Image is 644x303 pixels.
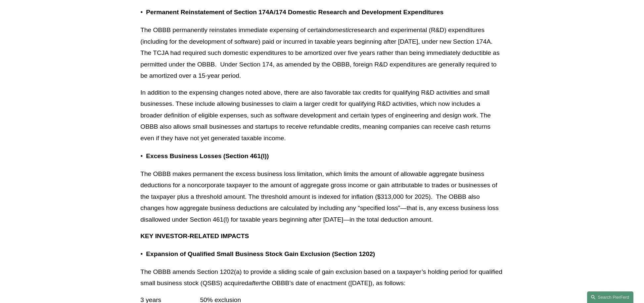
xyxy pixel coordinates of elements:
strong: Excess Business Losses (Section 461(l)) [146,152,269,159]
p: The OBBB makes permanent the excess business loss limitation, which limits the amount of allowabl... [140,168,504,226]
strong: Expansion of Qualified Small Business Stock Gain Exclusion (Section 1202) [146,250,375,257]
em: domestic [326,26,352,33]
strong: KEY INVESTOR-RELATED IMPACTS [140,233,249,239]
a: Search this site [587,291,633,303]
em: after [249,280,261,286]
strong: Permanent Reinstatement of Section 174A/174 Domestic Research and Development Expenditures [146,9,443,16]
p: The OBBB amends Section 1202(a) to provide a sliding scale of gain exclusion based on a taxpayer’... [140,266,504,289]
p: In addition to the expensing changes noted above, there are also favorable tax credits for qualif... [140,87,504,144]
p: The OBBB permanently reinstates immediate expensing of certain research and experimental (R&D) ex... [140,24,504,82]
